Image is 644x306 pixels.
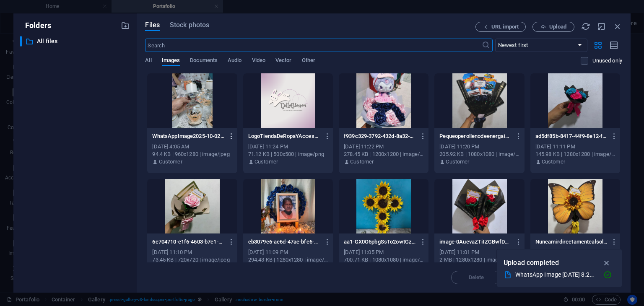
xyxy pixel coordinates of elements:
[152,249,232,256] div: [DATE] 11:10 PM
[439,249,519,256] div: [DATE] 11:01 PM
[581,22,590,31] i: Reload
[344,249,423,256] div: [DATE] 11:05 PM
[252,55,265,67] span: Video
[344,256,423,264] div: 700.71 KB | 1080x1080 | image/jpeg
[248,143,328,150] div: [DATE] 11:24 PM
[20,36,22,47] div: ​
[121,21,130,30] i: Create new folder
[475,22,526,32] button: URL import
[532,22,574,32] button: Upload
[152,150,232,158] div: 94.4 KB | 960x1280 | image/jpeg
[535,143,615,150] div: [DATE] 11:11 PM
[248,256,328,264] div: 294.43 KB | 1280x1280 | image/jpeg
[190,55,218,67] span: Documents
[504,257,559,268] p: Upload completed
[228,55,241,67] span: Audio
[613,22,622,31] i: Close
[446,158,469,166] p: Customer
[491,24,519,29] span: URL import
[248,132,320,140] p: LogoTiendaDeRopaYAccesoriosParaBebsTiernoRosa-1-RLZHkbpClVckSuYaZx_cSA.png
[248,150,328,158] div: 71.12 KB | 500x500 | image/png
[439,238,512,246] p: image-0AuevaZTiIZGBwfD1PFAdw.png
[439,150,519,158] div: 205.92 KB | 1080x1080 | image/jpeg
[170,20,209,30] span: Stock photos
[350,158,374,166] p: Customer
[439,143,519,150] div: [DATE] 11:20 PM
[439,256,519,264] div: 2 MB | 1280x1280 | image/png
[248,249,328,256] div: [DATE] 11:09 PM
[159,158,182,166] p: Customer
[254,158,278,166] p: Customer
[145,55,151,67] span: All
[275,55,292,67] span: Vector
[597,22,606,31] i: Minimize
[535,150,615,158] div: 145.98 KB | 1280x1280 | image/jpeg
[20,20,51,31] p: Folders
[152,256,232,264] div: 73.45 KB | 720x720 | image/jpeg
[37,36,115,46] p: All files
[302,55,315,67] span: Other
[535,238,608,246] p: Nuncamirdirectamentealsol.Encambiomirelgirasol.dittoblossomfloreseternasecuador-7GLz67GGwP1JU0ery...
[152,143,232,150] div: [DATE] 4:05 AM
[344,132,416,140] p: f939c329-3792-432d-8a32-2a03201b44d4-NR3IoYYJAvpcuDdnVCoBIQ.jpg
[549,24,566,29] span: Upload
[344,150,423,158] div: 278.45 KB | 1200x1200 | image/jpeg
[439,132,512,140] p: Pequeoperollenodeenergaigualquet.hotwheelsfloreseternasecuadordittoblossom-2kbIxoZIrDAp19L2yG1-7A...
[344,143,423,150] div: [DATE] 11:22 PM
[592,57,622,65] p: Displays only files that are not in use on the website. Files added during this session can still...
[145,20,160,30] span: Files
[248,238,320,246] p: cb3079c6-ae6d-47ac-bfc6-c5f61e928873-t6Zmx0M-HKXMS1v7l-gELQ.jpg
[535,132,608,140] p: ad5df85b-8417-44f9-8e12-f4faaaaee8da-RRbNGdxfF43lFd_wP1zd4w.jpg
[515,270,597,280] div: WhatsApp Image [DATE] 8.26.31 PM.jpeg
[344,238,416,246] p: aa1-GX0O5pbgSsTo2owtGzYuxg.jpg
[535,249,615,256] div: [DATE] 10:59 PM
[542,158,565,166] p: Customer
[152,132,224,140] p: WhatsAppImage2025-10-02at8.26.31PM-FZTO9IqF80Z6OW5OtnUXQQ.jpeg
[162,55,180,67] span: Images
[145,39,481,52] input: Search
[152,238,224,246] p: 6c704710-c1f6-4603-b7c1-e1273446371b-4JhNbKCNL37SrUPai6yJQQ.jpg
